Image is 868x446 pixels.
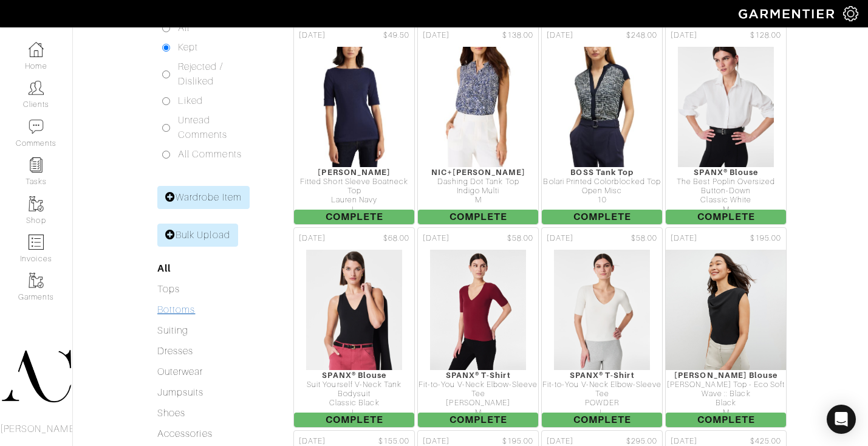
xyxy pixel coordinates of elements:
div: BOSS Tank Top [542,168,662,177]
div: M [418,196,538,205]
div: [PERSON_NAME] Blouse [666,371,786,380]
div: Open Intercom Messenger [827,405,856,434]
div: M [418,408,538,417]
div: The Best Poplin Oversized Button-Down [666,177,786,196]
a: Shoes [157,408,185,419]
span: $68.00 [383,233,409,244]
span: [DATE] [547,233,573,244]
a: [DATE] $138.00 NIC+[PERSON_NAME] Dashing Dot Tank Top Indigo Multi M Complete [416,23,540,226]
label: Unread Comments [178,113,259,142]
div: Classic Black [294,399,414,408]
a: [DATE] $68.00 SPANX® Blouse Suit Yourself V-Neck Tank Bodysuit Classic Black L Complete [292,226,416,429]
a: Bulk Upload [157,224,238,247]
div: Fitted Short Sleeve Boatneck Top [294,177,414,196]
span: Complete [418,413,538,427]
div: SPANX® Blouse [666,168,786,177]
a: [DATE] $195.00 [PERSON_NAME] Blouse [PERSON_NAME] Top - Eco Soft Wave :: Black Black M Complete [664,226,788,429]
label: Kept [178,40,198,55]
label: All Comments [178,147,242,162]
img: comment-icon-a0a6a9ef722e966f86d9cbdc48e553b5cf19dbc54f86b18d962a5391bc8f6eb6.png [29,119,44,134]
img: cyt1M2ur8csguLsERDUDBDiQ [306,46,403,168]
span: $58.00 [507,233,533,244]
div: Indigo Multi [418,187,538,196]
img: 9FFwHKS4riK5rWKELrKXJvh6 [553,46,651,168]
div: 10 [542,196,662,205]
img: garments-icon-b7da505a4dc4fd61783c78ac3ca0ef83fa9d6f193b1c9dc38574b1d14d53ca28.png [29,196,44,211]
a: [DATE] $58.00 SPANX® T-Shirt Fit-to-You V-Neck Elbow-Sleeve Tee POWDER L Complete [540,226,664,429]
span: $128.00 [750,30,781,41]
div: Open Misc [542,187,662,196]
span: [DATE] [423,30,449,41]
span: [DATE] [299,233,326,244]
div: SPANX® Blouse [294,371,414,380]
span: Complete [542,413,662,427]
span: Complete [418,210,538,224]
a: Jumpsuits [157,387,203,398]
a: All [157,262,171,274]
div: L [294,205,414,214]
div: L [294,408,414,417]
span: [DATE] [299,30,326,41]
span: $58.00 [631,233,657,244]
span: Complete [542,210,662,224]
img: ebWZcKaL4iDuu53CY6AbNT6c [306,249,403,371]
div: [PERSON_NAME] [294,168,414,177]
span: $248.00 [626,30,657,41]
img: oXvYdAWCWX4bovgJe7spLFz8 [553,249,651,371]
span: Complete [666,210,786,224]
div: Dashing Dot Tank Top [418,177,538,187]
a: Bottoms [157,304,195,315]
span: Complete [666,413,786,427]
div: SPANX® T-Shirt [418,371,538,380]
span: [DATE] [671,233,697,244]
a: [DATE] $49.50 [PERSON_NAME] Fitted Short Sleeve Boatneck Top Lauren Navy L Complete [292,23,416,226]
a: Wardrobe Item [157,186,250,209]
a: Outerwear [157,366,203,377]
div: Fit-to-You V-Neck Elbow-Sleeve Tee [418,380,538,399]
img: dashboard-icon-dbcd8f5a0b271acd01030246c82b418ddd0df26cd7fceb0bd07c9910d44c42f6.png [29,42,44,57]
div: Suit Yourself V-Neck Tank Bodysuit [294,380,414,399]
img: garments-icon-b7da505a4dc4fd61783c78ac3ca0ef83fa9d6f193b1c9dc38574b1d14d53ca28.png [29,273,44,288]
div: Fit-to-You V-Neck Elbow-Sleeve Tee [542,380,662,399]
img: reminder-icon-8004d30b9f0a5d33ae49ab947aed9ed385cf756f9e5892f1edd6e32f2345188e.png [29,157,44,173]
span: [DATE] [671,30,697,41]
a: [DATE] $128.00 SPANX® Blouse The Best Poplin Oversized Button-Down Classic White M Complete [664,23,788,226]
div: [PERSON_NAME] Top - Eco Soft Wave :: Black [666,380,786,399]
a: Dresses [157,346,193,357]
label: Rejected / Disliked [178,60,259,89]
div: [PERSON_NAME] [418,399,538,408]
div: Bolari Printed Colorblocked Top [542,177,662,187]
span: $138.00 [502,30,533,41]
img: z16iA81v34vMDkiEqqSjgig9 [429,46,527,168]
span: Complete [294,413,414,427]
div: M [666,408,786,417]
div: Lauren Navy [294,196,414,205]
img: sPWFNBgYQ9xVDEjj8i2cyeQb [677,46,774,168]
label: All [178,21,190,35]
div: L [542,408,662,417]
img: garmentier-logo-header-white-b43fb05a5012e4ada735d5af1a66efaba907eab6374d6393d1fbf88cb4ef424d.png [733,3,843,24]
span: [DATE] [423,233,449,244]
div: NIC+[PERSON_NAME] [418,168,538,177]
span: [DATE] [547,30,573,41]
div: Classic White [666,196,786,205]
div: M [666,205,786,214]
div: POWDER [542,399,662,408]
div: SPANX® T-Shirt [542,371,662,380]
a: [DATE] $58.00 SPANX® T-Shirt Fit-to-You V-Neck Elbow-Sleeve Tee [PERSON_NAME] M Complete [416,226,540,429]
img: clients-icon-6bae9207a08558b7cb47a8932f037763ab4055f8c8b6bfacd5dc20c3e0201464.png [29,80,44,95]
span: Complete [294,210,414,224]
a: Suiting [157,325,188,336]
img: orders-icon-0abe47150d42831381b5fb84f609e132dff9fe21cb692f30cb5eec754e2cba89.png [29,235,44,250]
a: [DATE] $248.00 BOSS Tank Top Bolari Printed Colorblocked Top Open Misc 10 Complete [540,23,664,226]
img: gear-icon-white-bd11855cb880d31180b6d7d6211b90ccbf57a29d726f0c71d8c61bd08dd39cc2.png [843,6,858,21]
span: $195.00 [750,233,781,244]
a: Tops [157,284,180,295]
label: Liked [178,94,203,108]
img: PoLkpZR4K5mS55wqJvPBjB1N [429,249,527,371]
img: zLLCyDyDU9jk1UhdVLL1embY [665,249,787,371]
a: Accessories [157,428,213,439]
span: $49.50 [383,30,409,41]
div: Black [666,399,786,408]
